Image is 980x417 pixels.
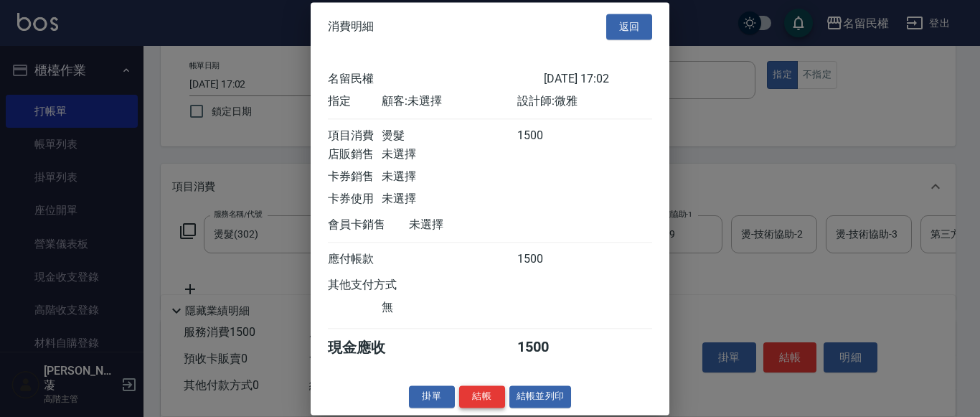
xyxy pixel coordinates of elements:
div: 現金應收 [328,338,409,357]
div: 設計師: 微雅 [517,94,652,109]
div: 1500 [517,252,571,267]
button: 結帳並列印 [509,385,572,408]
div: [DATE] 17:02 [544,72,652,87]
div: 店販銷售 [328,147,382,162]
div: 無 [382,300,517,315]
div: 指定 [328,94,382,109]
button: 結帳 [459,385,505,408]
span: 消費明細 [328,19,374,34]
div: 燙髮 [382,128,517,144]
button: 返回 [606,14,652,40]
div: 未選擇 [382,147,517,162]
div: 1500 [517,338,571,357]
div: 應付帳款 [328,252,382,267]
div: 1500 [517,128,571,144]
div: 顧客: 未選擇 [382,94,517,109]
div: 未選擇 [382,192,517,207]
div: 卡券銷售 [328,169,382,184]
div: 會員卡銷售 [328,217,409,233]
div: 卡券使用 [328,192,382,207]
div: 名留民權 [328,72,544,87]
div: 未選擇 [382,169,517,184]
div: 項目消費 [328,128,382,144]
button: 掛單 [409,385,455,408]
div: 未選擇 [409,217,544,233]
div: 其他支付方式 [328,278,436,293]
